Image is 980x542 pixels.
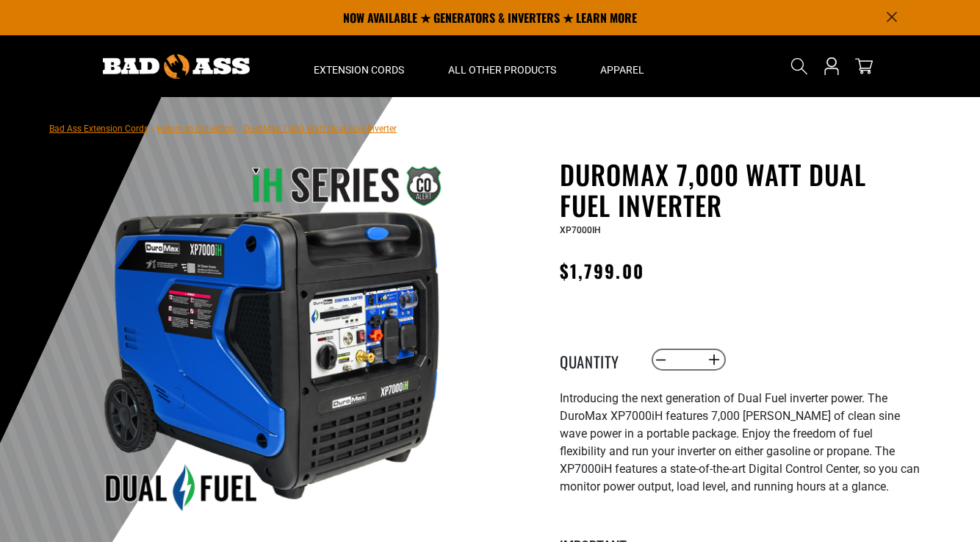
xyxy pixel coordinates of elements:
[238,124,241,134] span: ›
[103,54,250,79] img: Bad Ass Extension Cords
[560,257,644,284] span: $1,799.00
[49,124,148,134] a: Bad Ass Extension Cords
[314,63,404,76] span: Extension Cords
[49,119,397,137] nav: breadcrumbs
[600,63,644,76] span: Apparel
[292,35,426,97] summary: Extension Cords
[157,124,235,134] a: Return to Collection
[448,63,556,76] span: All Other Products
[151,124,154,134] span: ›
[560,350,633,369] label: Quantity
[788,54,811,78] summary: Search
[244,124,397,134] span: DuroMax 7,000 Watt Dual Fuel Inverter
[560,391,920,493] span: Introducing the next generation of Dual Fuel inverter power. The DuroMax XP7000iH features 7,000 ...
[560,159,920,221] h1: DuroMax 7,000 Watt Dual Fuel Inverter
[560,225,601,235] span: XP7000IH
[578,35,666,97] summary: Apparel
[426,35,578,97] summary: All Other Products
